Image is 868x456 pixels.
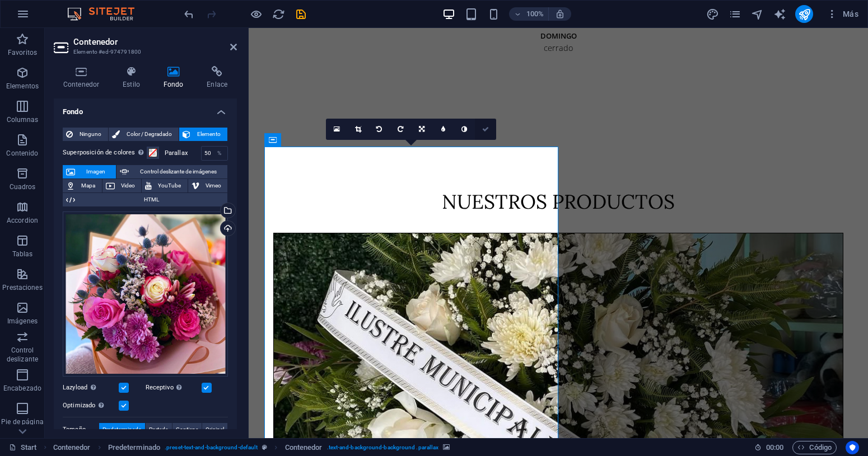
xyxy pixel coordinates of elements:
p: Favoritos [8,48,37,57]
button: Imagen [63,165,116,178]
button: design [706,7,719,21]
a: Girar 90° a la derecha [390,119,411,140]
span: Predeterminado [102,423,142,436]
label: Optimizado [63,399,119,412]
i: Al redimensionar, ajustar el nivel de zoom automáticamente para ajustarse al dispositivo elegido. [555,9,565,19]
p: Elementos [6,82,39,91]
button: Vimeo [188,179,228,192]
a: Escala de grises [454,119,475,140]
a: Cambiar orientación [411,119,432,140]
button: publish [795,5,813,23]
i: Deshacer: Cambiar imagen (Ctrl+Z) [183,8,195,21]
i: Guardar (Ctrl+S) [295,8,307,21]
span: . text-and-background-background .parallax [327,441,439,454]
p: Imágenes [7,317,38,326]
h4: Contenedor [54,66,113,90]
button: Predeterminado [99,423,145,436]
span: Portada [149,423,168,436]
i: AI Writer [773,8,786,21]
label: Tamaño [63,423,99,436]
label: Parallax [165,150,201,156]
h4: Fondo [54,98,237,119]
button: Original [202,423,227,436]
span: Haz clic para seleccionar y doble clic para editar [285,441,323,454]
h3: Elemento #ed-974791800 [73,47,214,57]
img: Editor Logo [64,7,148,21]
p: Contenido [6,149,38,158]
button: Mapa [63,179,102,192]
h6: 100% [526,7,544,21]
span: Vimeo [203,179,225,192]
button: YouTube [142,179,188,192]
span: . preset-text-and-background-default [165,441,258,454]
button: Elemento [179,128,227,141]
button: Control deslizante de imágenes [116,165,227,178]
button: pages [728,7,741,21]
a: Modo de recorte [347,119,368,140]
div: % [212,147,227,160]
button: Video [102,179,142,192]
button: Haz clic para salir del modo de previsualización y seguir editando [249,7,263,21]
p: Accordion [7,216,38,225]
p: Cuadros [10,182,36,191]
p: Columnas [7,115,39,124]
a: Selecciona archivos del administrador de archivos, de la galería de fotos o carga archivo(s) [326,119,347,140]
div: flores_lolita_07-spLcFx8zXoaAyLRM7oud5Q.jpg [63,211,228,377]
button: Código [792,441,837,454]
span: Elemento [194,128,224,141]
h2: Contenedor [73,37,237,47]
button: Portada [146,423,171,436]
span: Más [827,8,858,20]
button: HTML [63,193,227,206]
button: Color / Degradado [109,128,179,141]
button: Usercentrics [846,441,859,454]
i: Este elemento contiene un fondo [443,444,450,450]
a: Haz clic para cancelar la selección y doble clic para abrir páginas [9,441,37,454]
span: : [774,443,776,452]
span: Mapa [78,179,99,192]
i: Navegador [751,8,764,21]
span: Contiene [176,423,198,436]
p: Pie de página [1,417,43,426]
span: Haz clic para seleccionar y doble clic para editar [108,441,160,454]
button: Ninguno [63,128,108,141]
i: Publicar [798,8,811,21]
button: reload [272,7,285,21]
button: text_generator [773,7,786,21]
p: Tablas [12,250,33,258]
span: Color / Degradado [123,128,175,141]
label: Receptivo [146,381,202,394]
button: save [294,7,307,21]
button: undo [182,7,195,21]
a: Confirmar ( ⌘ ⏎ ) [475,119,496,140]
button: navigator [750,7,764,21]
button: 100% [509,7,549,21]
p: Encabezado [3,384,41,393]
button: Más [822,5,863,23]
span: HTML [78,193,224,206]
i: Volver a cargar página [272,8,285,21]
nav: breadcrumb [53,441,450,454]
i: Diseño (Ctrl+Alt+Y) [706,8,719,21]
span: Original [206,423,224,436]
span: Código [797,441,832,454]
span: YouTube [155,179,184,192]
h4: Fondo [154,66,198,90]
i: Páginas (Ctrl+Alt+S) [729,8,741,21]
p: Prestaciones [2,283,42,292]
h4: Enlace [197,66,237,90]
span: Haz clic para seleccionar y doble clic para editar [53,441,91,454]
span: 00 00 [766,441,783,454]
h6: Tiempo de la sesión [754,441,784,454]
button: Contiene [172,423,202,436]
label: Lazyload [63,381,119,394]
a: Girar 90° a la izquierda [368,119,390,140]
span: Control deslizante de imágenes [132,165,224,178]
span: Video [118,179,138,192]
i: Este elemento es un preajuste personalizable [262,444,267,450]
a: Desenfoque [432,119,454,140]
span: Imagen [78,165,113,178]
span: Ninguno [76,128,105,141]
h4: Estilo [113,66,154,90]
label: Superposición de colores [63,146,147,159]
